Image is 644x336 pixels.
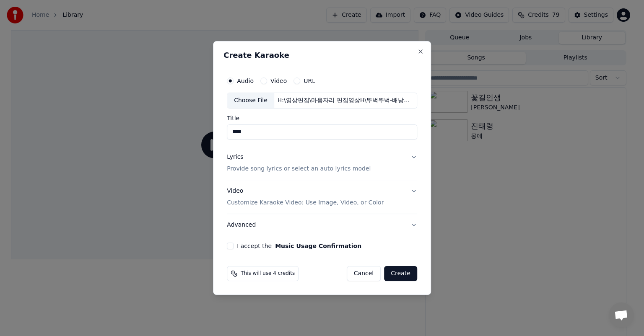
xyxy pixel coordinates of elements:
[227,165,371,173] p: Provide song lyrics or select an auto lyrics model
[304,78,315,84] label: URL
[227,115,417,121] label: Title
[227,180,417,214] button: VideoCustomize Karaoke Video: Use Image, Video, or Color
[227,187,384,207] div: Video
[227,146,417,180] button: LyricsProvide song lyrics or select an auto lyrics model
[227,93,274,108] div: Choose File
[347,266,381,281] button: Cancel
[237,78,254,84] label: Audio
[384,266,417,281] button: Create
[275,243,361,249] button: I accept the
[274,96,417,105] div: H:\영상편집\마음자리 편집영상H\뚜벅뚜벅-배낭여행.MP3
[227,153,243,161] div: Lyrics
[223,52,421,59] h2: Create Karaoke
[241,270,295,277] span: This will use 4 credits
[270,78,287,84] label: Video
[227,214,417,236] button: Advanced
[237,243,361,249] label: I accept the
[227,199,384,207] p: Customize Karaoke Video: Use Image, Video, or Color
